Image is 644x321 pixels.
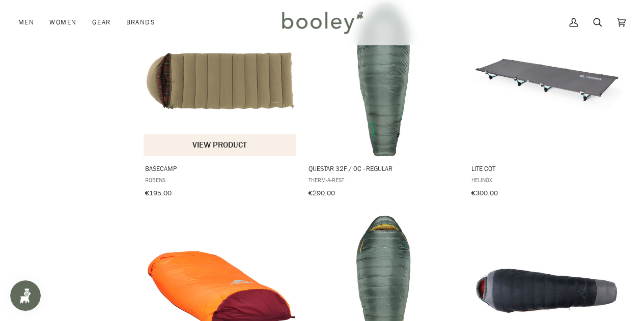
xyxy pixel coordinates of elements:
span: €290.00 [309,188,335,198]
span: Lite Cot [471,164,622,173]
span: Robens [145,176,295,184]
span: Questar 32F / 0C - Regular [309,164,459,173]
span: Brands [126,17,155,27]
span: €195.00 [145,188,172,198]
span: Women [49,17,76,27]
img: Booley [277,8,367,37]
a: Basecamp [144,4,297,201]
img: Robens Basecamp Khaki - Booley Galway [144,4,297,156]
span: Helinox [471,176,622,184]
a: Lite Cot [470,4,623,201]
a: Questar 32F / 0C - Regular [307,4,460,201]
img: Questar 32F / 0C - Regular Balsam - Booley Galway [307,4,460,156]
iframe: Button to open loyalty program pop-up [10,280,41,311]
img: Helinox Lite Cot - Booley Galway [470,4,623,156]
span: Therm-a-Rest [309,176,459,184]
span: €300.00 [471,188,498,198]
span: Gear [92,17,111,27]
span: Men [18,17,34,27]
span: Basecamp [145,164,295,173]
button: View product [144,134,296,156]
